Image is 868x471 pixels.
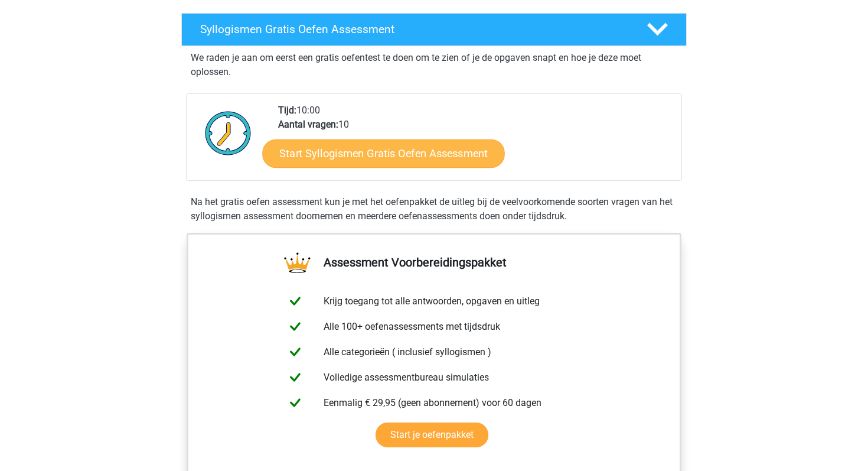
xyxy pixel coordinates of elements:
div: Na het gratis oefen assessment kun je met het oefenpakket de uitleg bij de veelvoorkomende soorte... [186,195,682,223]
h4: Syllogismen Gratis Oefen Assessment [200,22,628,36]
b: Aantal vragen: [278,119,338,130]
b: Tijd: [278,105,296,116]
a: Start je oefenpakket [376,423,488,447]
div: 10:00 10 [269,103,681,180]
p: We raden je aan om eerst een gratis oefentest te doen om te zien of je de opgaven snapt en hoe je... [191,51,677,79]
a: Start Syllogismen Gratis Oefen Assessment [263,139,505,167]
a: Syllogismen Gratis Oefen Assessment [177,13,691,46]
img: Klok [198,103,258,163]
